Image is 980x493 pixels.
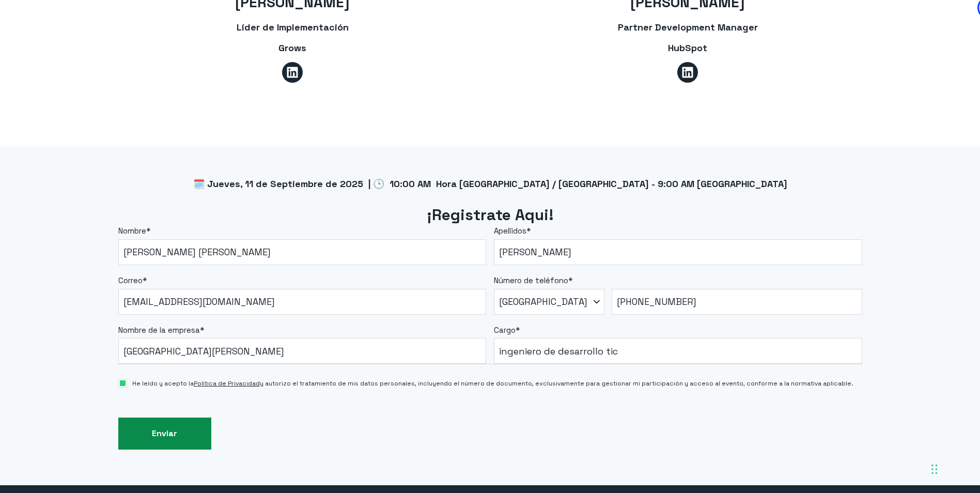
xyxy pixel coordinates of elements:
span: Apellidos [494,226,526,236]
iframe: Chat Widget [794,361,980,493]
div: Arrastrar [931,454,938,485]
input: He leído y acepto laPolítica de Privacidady autorizo el tratamiento de mis datos personales, incl... [118,379,127,388]
span: Correo [118,275,143,285]
span: Nombre de la empresa [118,325,200,335]
span: Partner Development Manager [618,21,758,33]
span: Líder de Implementación [237,21,349,33]
a: Síguenos en LinkedIn [282,62,303,83]
span: Grows [278,42,306,54]
h2: ¡Registrate Aqui! [118,205,862,226]
input: Enviar [118,418,211,450]
a: Política de Privacidad [194,379,260,388]
span: He leído y acepto la y autorizo el tratamiento de mis datos personales, incluyendo el número de d... [132,379,853,388]
span: Número de teléfono [494,275,568,285]
span: Nombre [118,226,146,236]
span: Cargo [494,325,516,335]
a: Síguenos en LinkedIn [677,62,698,83]
span: 🗓️ Jueves, 11 de Septiembre de 2025 | 🕒 10:00 AM Hora [GEOGRAPHIC_DATA] / [GEOGRAPHIC_DATA] - 9:0... [193,178,787,190]
span: HubSpot [668,42,707,54]
div: Widget de chat [794,361,980,493]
